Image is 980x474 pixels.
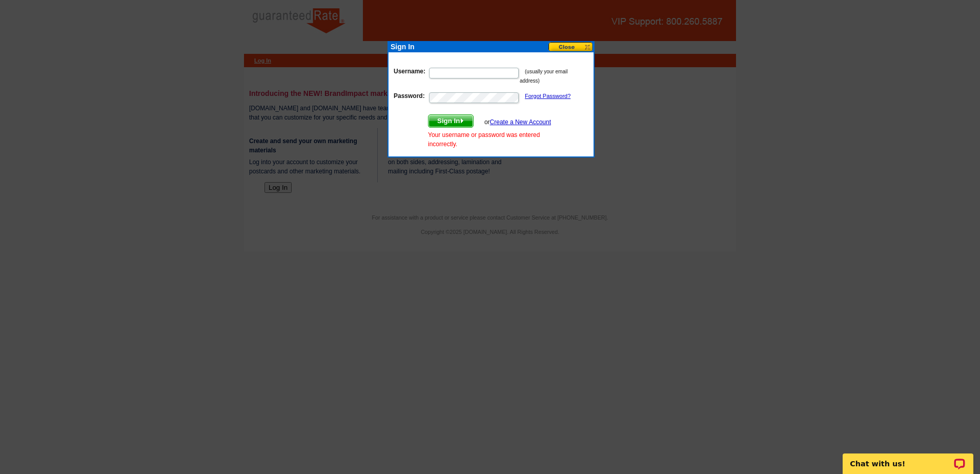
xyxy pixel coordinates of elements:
iframe: LiveChat chat widget [836,442,980,474]
small: (usually your email address) [520,69,567,84]
div: Sign In [391,42,544,51]
div: Your username or password was entered incorrectly. [428,130,551,149]
label: Password: [394,91,428,101]
label: Username: [394,67,428,76]
a: Create a New Account [490,118,551,126]
div: or [484,117,551,127]
button: Sign In [428,114,474,128]
img: button-next-arrow-white.png [460,118,464,123]
a: Forgot Password? [525,93,570,99]
span: Sign In [428,115,473,127]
